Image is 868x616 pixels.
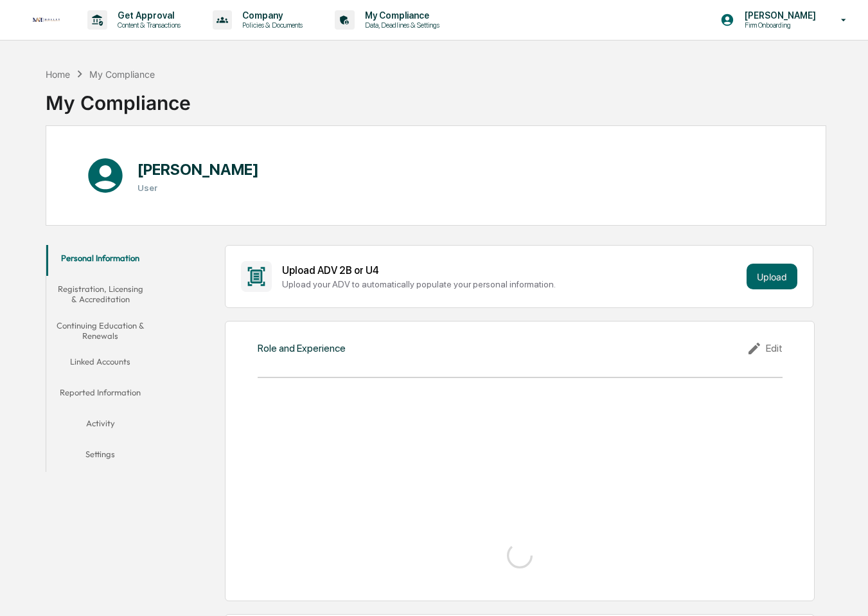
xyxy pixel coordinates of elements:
[46,81,191,114] div: My Compliance
[232,21,309,30] p: Policies & Documents
[734,21,822,30] p: Firm Onboarding
[46,379,155,410] button: Reported Information
[89,69,155,80] div: My Compliance
[31,16,62,24] img: logo
[46,276,155,313] button: Registration, Licensing & Accreditation
[258,342,346,354] div: Role and Experience
[355,21,446,30] p: Data, Deadlines & Settings
[46,410,155,441] button: Activity
[355,10,446,21] p: My Compliance
[137,183,259,193] h3: User
[46,441,155,472] button: Settings
[107,21,187,30] p: Content & Transactions
[46,313,155,349] button: Continuing Education & Renewals
[137,160,259,179] h1: [PERSON_NAME]
[282,264,741,276] div: Upload ADV 2B or U4
[46,349,155,379] button: Linked Accounts
[107,10,187,21] p: Get Approval
[46,245,155,276] button: Personal Information
[282,279,741,289] div: Upload your ADV to automatically populate your personal information.
[46,69,70,80] div: Home
[747,341,783,356] div: Edit
[747,264,797,289] button: Upload
[232,10,309,21] p: Company
[46,245,155,472] div: secondary tabs example
[734,10,822,21] p: [PERSON_NAME]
